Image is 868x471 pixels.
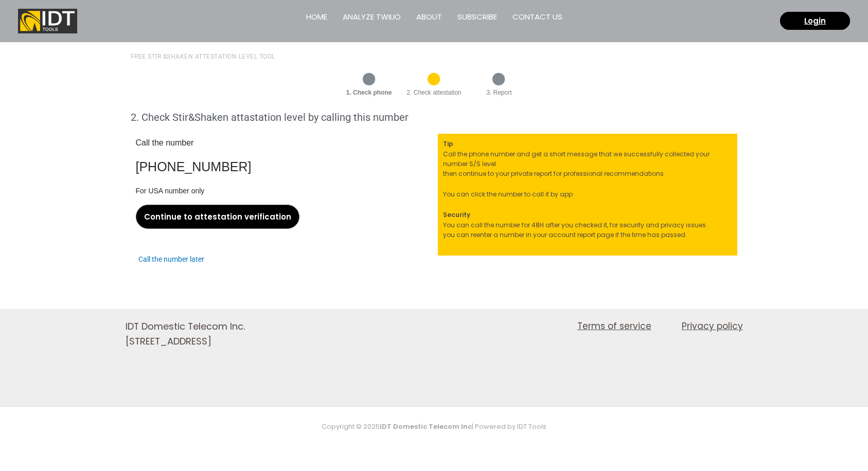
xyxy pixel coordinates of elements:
h6: 1. Check phone [342,89,396,96]
h2: 2. Check Stir&Shaken attastation level by calling this number [131,111,738,123]
strong: Security [443,210,470,219]
a: Terms of service [552,319,656,333]
strong: Tip [443,139,453,148]
a: Analyze Twilio [335,4,409,38]
nav: Site Navigation [298,4,570,38]
a: Login [780,12,850,30]
a: Continue to attestation verification [136,205,299,229]
h4: For USA number only [136,187,433,194]
span: Continue to attestation verification [144,213,291,221]
a: About [409,4,450,38]
nav: Site Navigation [447,319,743,333]
h6: 2. Check attestation [406,89,461,96]
p: Copyright © 2025 | Powered by IDT Tools [126,422,743,432]
h3: Call the number [136,139,433,147]
p: You can call the number for 48H after you checked it, for security and privacy issues. you can re... [443,210,732,240]
p: Call the phone number and get a short message that we successfully collected your number S/S leve... [443,139,732,178]
p: You can click the number to call it by app [443,189,732,199]
strong: IDT Domestic Telecom Inc [380,422,472,431]
a: Home [298,4,335,38]
aside: Footer Widget 1 [126,319,421,380]
h6: 3. Report [472,89,526,96]
a: Subscribe [450,4,505,38]
span: IDT Domestic Telecom Inc. [126,320,245,333]
a: Privacy policy [656,319,743,333]
a: [PHONE_NUMBER] [136,159,252,174]
img: IDT Tools [18,9,77,33]
a: Call the number later [138,255,204,263]
span: [STREET_ADDRESS] [126,335,211,348]
a: Contact us [505,4,570,38]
